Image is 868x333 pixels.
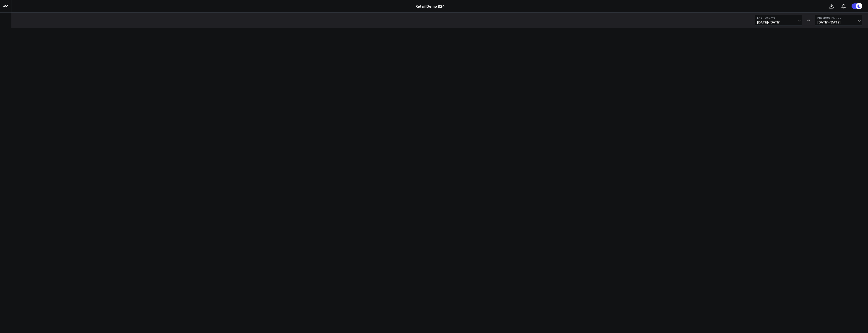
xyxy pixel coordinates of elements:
[755,15,802,26] button: Last 30 Days[DATE]-[DATE]
[815,15,862,26] button: Previous Period[DATE]-[DATE]
[757,20,800,24] span: [DATE] - [DATE]
[757,16,800,19] b: Last 30 Days
[817,16,860,19] b: Previous Period
[817,20,860,24] span: [DATE] - [DATE]
[804,19,813,22] div: VS
[415,4,445,9] a: Retail Demo 824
